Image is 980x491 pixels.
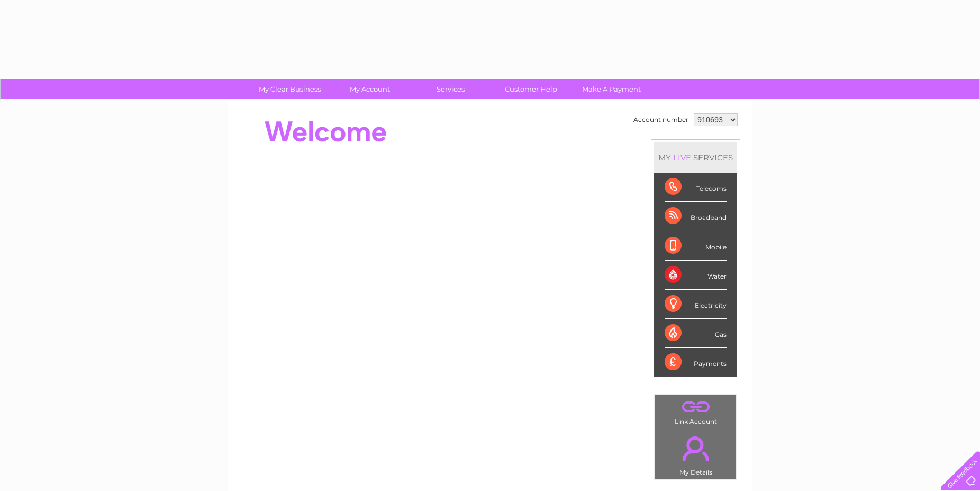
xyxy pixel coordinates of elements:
[665,319,727,348] div: Gas
[246,79,333,99] a: My Clear Business
[665,173,727,202] div: Telecoms
[671,153,693,163] div: LIVE
[631,111,691,129] td: Account number
[654,142,737,173] div: MY SERVICES
[487,79,575,99] a: Customer Help
[568,79,655,99] a: Make A Payment
[326,79,414,99] a: My Account
[658,398,733,416] a: .
[665,231,727,261] div: Mobile
[665,261,727,290] div: Water
[658,430,733,467] a: .
[665,290,727,319] div: Electricity
[665,348,727,377] div: Payments
[665,202,727,231] div: Broadband
[407,79,494,99] a: Services
[655,395,737,428] td: Link Account
[655,427,737,479] td: My Details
